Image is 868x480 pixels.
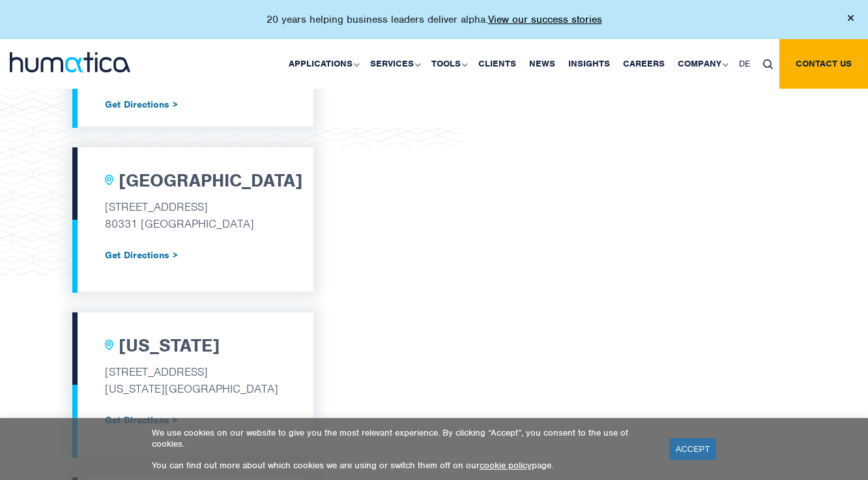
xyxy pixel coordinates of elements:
[119,170,302,192] h2: [GEOGRAPHIC_DATA]
[480,460,532,471] a: cookie policy
[105,198,281,215] p: [STREET_ADDRESS]
[779,39,868,89] a: Contact us
[105,415,281,425] a: Get Directions >
[105,99,281,110] a: Get Directions >
[267,13,602,26] p: 20 years helping business leaders deliver alpha.
[105,363,281,380] p: [STREET_ADDRESS]
[425,39,472,89] a: Tools
[472,39,523,89] a: Clients
[10,52,130,72] img: logo
[119,335,220,357] h2: [US_STATE]
[152,427,653,449] p: We use cookies on our website to give you the most relevant experience. By clicking “Accept”, you...
[616,39,671,89] a: Careers
[763,59,773,69] img: search_icon
[562,39,616,89] a: Insights
[282,39,364,89] a: Applications
[669,438,717,460] a: ACCEPT
[739,58,750,69] span: DE
[671,39,732,89] a: Company
[105,250,281,260] a: Get Directions >
[105,215,281,232] p: 80331 [GEOGRAPHIC_DATA]
[523,39,562,89] a: News
[105,380,281,397] p: [US_STATE][GEOGRAPHIC_DATA]
[364,39,425,89] a: Services
[732,39,757,89] a: DE
[488,13,602,26] a: View our success stories
[152,460,653,471] p: You can find out more about which cookies we are using or switch them off on our page.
